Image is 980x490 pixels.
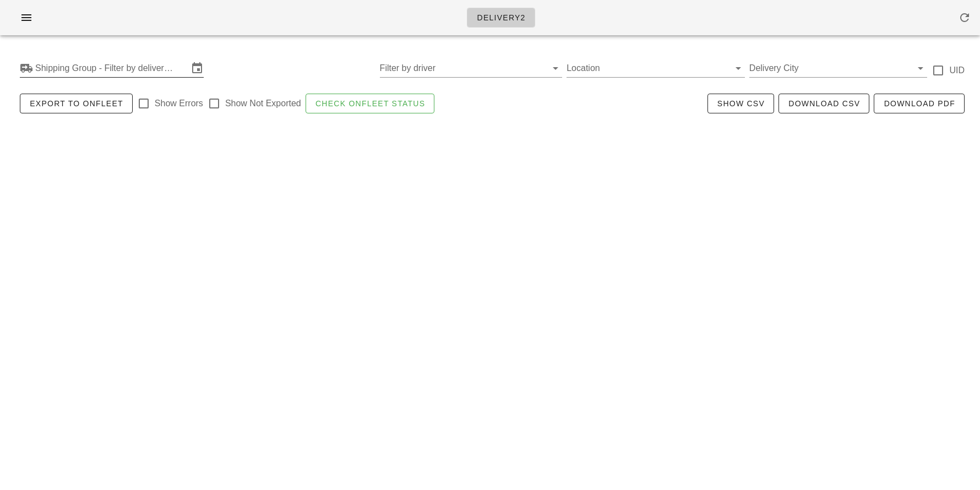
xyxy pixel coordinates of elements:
button: Check Onfleet Status [306,94,435,113]
button: Download PDF [874,94,965,113]
span: Download PDF [883,99,955,108]
div: Delivery City [749,59,928,77]
span: Download CSV [788,99,860,108]
span: Export to Onfleet [29,99,123,108]
button: Export to Onfleet [20,94,133,113]
label: UID [949,65,965,76]
button: Show CSV [707,94,774,113]
span: Show CSV [717,99,765,108]
button: Download CSV [778,94,869,113]
span: Delivery2 [476,13,525,22]
label: Show Not Exported [225,98,301,109]
div: Filter by driver [380,59,563,77]
a: Delivery2 [467,8,535,28]
span: Check Onfleet Status [315,99,426,108]
div: Location [567,59,745,77]
label: Show Errors [155,98,203,109]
